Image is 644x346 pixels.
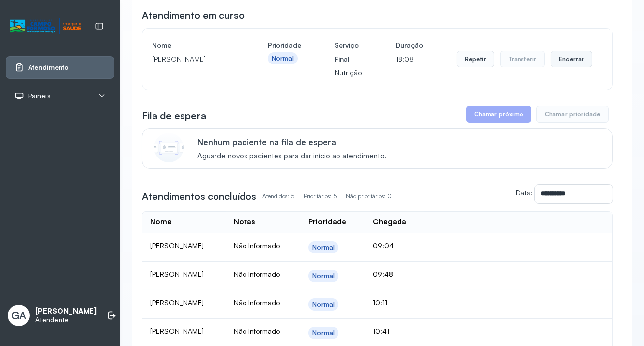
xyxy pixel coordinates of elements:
span: | [298,192,300,200]
div: Notas [234,218,255,227]
button: Transferir [500,51,545,67]
label: Data: [516,189,533,197]
div: Prioridade [308,218,346,227]
span: [PERSON_NAME] [150,298,204,307]
img: Logotipo do estabelecimento [10,18,81,34]
p: Prioritários: 5 [304,189,346,203]
p: Atendente [35,316,97,324]
p: [PERSON_NAME] [35,307,97,316]
span: 09:48 [373,270,393,278]
a: Atendimento [14,63,106,72]
span: [PERSON_NAME] [150,241,204,250]
p: Nutrição [335,66,362,80]
button: Chamar próximo [466,106,531,123]
button: Encerrar [551,51,592,67]
div: Normal [312,272,335,280]
p: Não prioritários: 0 [346,189,392,203]
div: Normal [312,300,335,309]
span: Não Informado [234,298,280,307]
span: [PERSON_NAME] [150,270,204,278]
h3: Atendimento em curso [142,8,245,22]
div: Chegada [373,218,406,227]
div: Nome [150,218,172,227]
span: 10:11 [373,298,387,307]
h4: Serviço Final [335,38,362,66]
h4: Prioridade [268,38,301,52]
div: Normal [312,329,335,337]
p: Atendidos: 5 [262,189,304,203]
span: Aguarde novos pacientes para dar início ao atendimento. [197,152,387,161]
h3: Fila de espera [142,109,206,123]
p: [PERSON_NAME] [152,52,234,66]
h3: Atendimentos concluídos [142,189,256,203]
div: Normal [312,243,335,252]
span: Atendimento [28,63,69,72]
span: 10:41 [373,327,389,335]
span: | [340,192,342,200]
span: Não Informado [234,241,280,250]
p: 18:08 [396,52,423,66]
img: Imagem de CalloutCard [154,133,184,162]
span: Não Informado [234,327,280,335]
span: Não Informado [234,270,280,278]
div: Normal [272,54,294,63]
h4: Duração [396,38,423,52]
button: Repetir [457,51,494,67]
span: Painéis [28,92,51,100]
span: [PERSON_NAME] [150,327,204,335]
span: 09:04 [373,241,394,250]
h4: Nome [152,38,234,52]
button: Chamar prioridade [536,106,609,123]
p: Nenhum paciente na fila de espera [197,137,387,147]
